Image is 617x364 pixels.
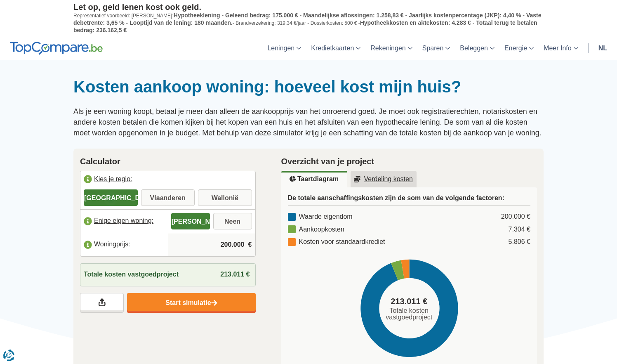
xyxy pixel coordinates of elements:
[288,212,353,222] div: Waarde eigendom
[509,237,530,247] div: 5.806 €
[593,36,612,60] a: nl
[288,237,385,247] div: Kosten voor standaardkrediet
[73,12,541,26] span: Hypotheeklening - Geleend bedrag: 175.000 € - Maandelijkse aflossingen: 1.258,83 € - Jaarlijks ko...
[211,300,217,307] img: Start simulatie
[171,213,210,229] label: [PERSON_NAME]
[509,225,530,234] div: 7.304 €
[391,295,427,307] span: 213.011 €
[80,155,256,168] h2: Calculator
[73,12,544,34] p: Representatief voorbeeld: [PERSON_NAME]: - Brandverzekering: 319,34 €/jaar - Dossierkosten: 500 € -
[539,36,583,60] a: Meer Info
[354,176,413,182] u: Verdeling kosten
[365,36,417,60] a: Rekeningen
[262,36,306,60] a: Leningen
[288,225,344,234] div: Aankoopkosten
[382,307,436,321] span: Totale kosten vastgoedproject
[80,212,168,230] label: Enige eigen woning:
[198,189,252,206] label: Wallonië
[281,155,537,168] h2: Overzicht van je project
[141,189,195,206] label: Vlaanderen
[501,212,530,222] div: 200.000 €
[73,77,544,97] h1: Kosten aankoop woning: hoeveel kost mijn huis?
[80,236,168,254] label: Woningprijs:
[417,36,455,60] a: Sparen
[455,36,499,60] a: Beleggen
[10,42,103,55] img: TopCompare
[288,194,531,206] h3: De totale aanschaffingskosten zijn de som van de volgende factoren:
[73,2,544,12] p: Let op, geld lenen kost ook geld.
[73,106,544,138] p: Als je een woning koopt, betaal je meer dan alleen de aankoopprijs van het onroerend goed. Je moe...
[220,271,250,278] span: 213.011 €
[248,240,252,250] span: €
[80,171,255,189] label: Kies je regio:
[499,36,539,60] a: Energie
[290,176,339,182] u: Taartdiagram
[84,270,179,279] span: Totale kosten vastgoedproject
[213,213,252,229] label: Neen
[306,36,365,60] a: Kredietkaarten
[84,189,138,206] label: [GEOGRAPHIC_DATA]
[127,293,255,313] a: Start simulatie
[80,293,124,313] a: Deel je resultaten
[171,234,252,256] input: |
[73,19,537,33] span: Hypotheekkosten en aktekosten: 4.283 € - Totaal terug te betalen bedrag: 236.162,5 €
